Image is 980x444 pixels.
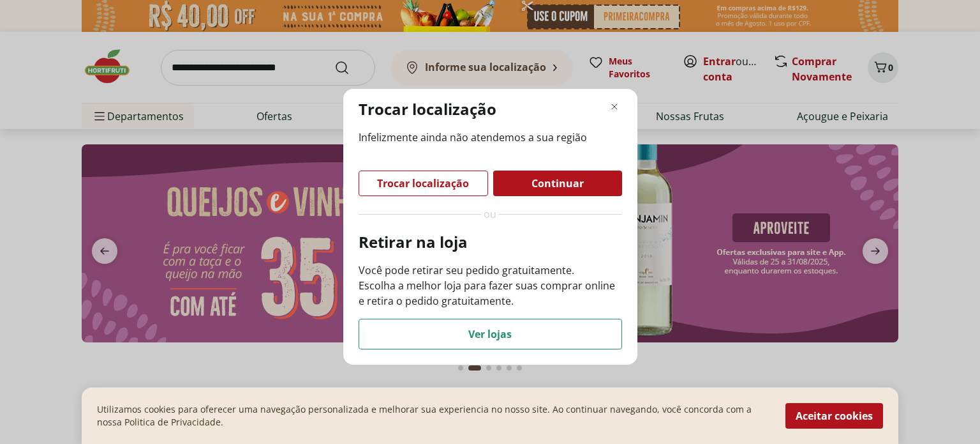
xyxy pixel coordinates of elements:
[359,232,622,252] p: Retirar na loja
[493,171,622,196] button: Continuar
[484,206,496,222] span: ou
[359,263,622,309] p: Você pode retirar seu pedido gratuitamente. Escolha a melhor loja para fazer suas comprar online ...
[359,171,488,196] button: Trocar localização
[531,178,584,188] span: Continuar
[785,403,883,429] button: Aceitar cookies
[359,319,622,349] button: Ver lojas
[468,329,512,339] span: Ver lojas
[377,178,469,188] span: Trocar localização
[97,403,770,429] p: Utilizamos cookies para oferecer uma navegação personalizada e melhorar sua experiencia no nosso ...
[607,99,622,114] button: Fechar modal de regionalização
[343,89,637,365] div: Modal de regionalização
[359,99,496,119] p: Trocar localização
[359,130,622,145] span: Infelizmente ainda não atendemos a sua região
